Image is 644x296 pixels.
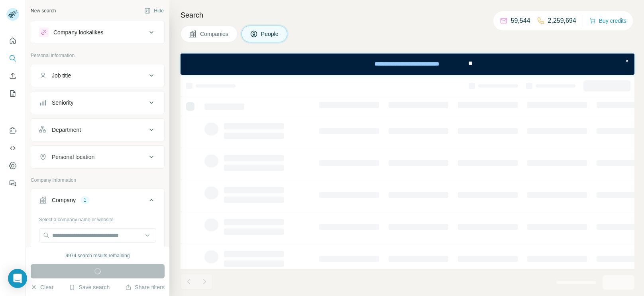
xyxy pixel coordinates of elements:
[6,51,19,66] button: Search
[6,176,19,191] button: Feedback
[8,269,27,288] div: Open Intercom Messenger
[31,120,164,139] button: Department
[31,52,165,59] p: Personal information
[31,191,164,213] button: Company1
[6,123,19,138] button: Use Surfe on LinkedIn
[39,213,156,223] div: Select a company name or website
[125,283,165,291] button: Share filters
[6,86,19,101] button: My lists
[52,99,73,107] div: Seniority
[31,66,164,85] button: Job title
[31,23,164,42] button: Company lookalikes
[31,7,56,14] div: New search
[6,141,19,155] button: Use Surfe API
[181,54,634,75] iframe: Banner
[53,28,103,36] div: Company lookalikes
[6,159,19,173] button: Dashboard
[261,30,279,38] span: People
[589,15,626,26] button: Buy credits
[181,10,634,21] h4: Search
[31,177,165,184] p: Company information
[6,34,19,48] button: Quick start
[80,197,90,204] div: 1
[52,126,81,134] div: Department
[511,16,530,26] p: 59,544
[52,72,71,79] div: Job title
[548,16,576,26] p: 2,259,694
[139,5,169,17] button: Hide
[200,30,229,38] span: Companies
[31,93,164,112] button: Seniority
[52,153,94,161] div: Personal location
[66,252,130,259] div: 9974 search results remaining
[31,147,164,167] button: Personal location
[69,283,110,291] button: Save search
[31,283,53,291] button: Clear
[52,196,76,204] div: Company
[6,69,19,83] button: Enrich CSV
